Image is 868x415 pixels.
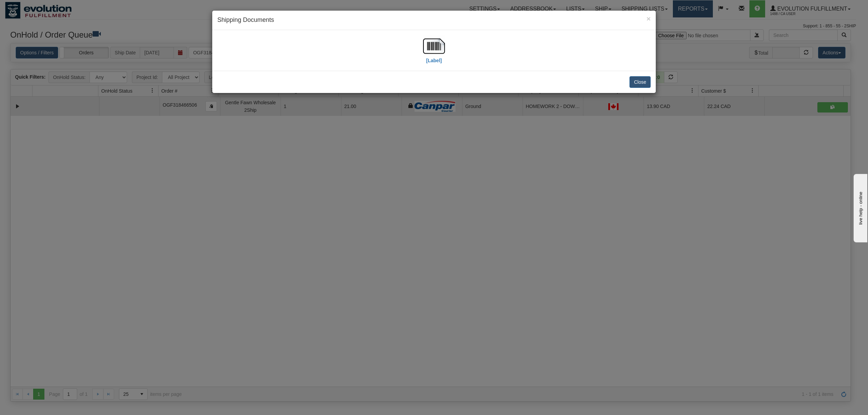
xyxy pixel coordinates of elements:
[423,43,445,63] a: [Label]
[423,35,445,57] img: barcode.jpg
[426,57,442,64] label: [Label]
[647,15,651,23] span: ×
[629,76,651,88] button: Close
[5,6,63,11] div: live help - online
[852,173,867,242] iframe: chat widget
[217,16,651,25] h4: Shipping Documents
[647,15,651,22] button: Close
